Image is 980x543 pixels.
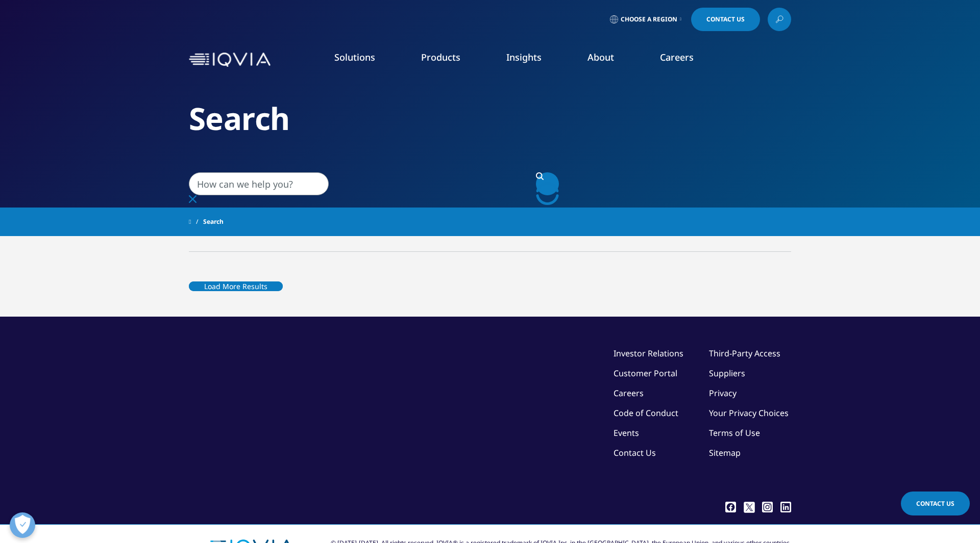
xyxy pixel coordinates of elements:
a: Insights [506,51,542,63]
nav: Primary [275,36,791,84]
span: Search [203,213,224,231]
a: Careers [614,387,644,399]
a: Sitemap [709,447,741,458]
a: Code of Conduct [614,407,678,419]
a: Careers [660,51,694,63]
a: Third-Party Access [709,348,780,359]
a: Investor Relations [614,348,683,359]
img: IQVIA Healthcare Information Technology and Pharma Clinical Research Company [189,53,271,67]
a: Suppliers [709,368,745,379]
a: Privacy [709,387,737,399]
a: Solutions [334,51,375,63]
a: Contact Us [691,8,760,31]
a: Terms of Use [709,427,760,438]
a: About [587,51,614,63]
button: Open Preferences [10,512,35,538]
div: Clear [189,195,587,205]
a: Customer Portal [614,368,677,379]
svg: Clear [189,195,197,203]
svg: Loading [536,182,559,205]
input: Search [189,172,329,195]
a: Load More Results [189,274,283,299]
span: Contact Us [706,16,745,22]
a: Products [421,51,460,63]
a: Contact Us [901,492,970,515]
a: Events [614,427,639,438]
span: Choose a Region [621,15,677,23]
svg: Search [536,172,544,180]
h2: Search [189,99,791,138]
span: Contact Us [916,499,954,508]
a: Search [536,172,559,195]
a: Your Privacy Choices [709,407,791,419]
a: Contact Us [614,447,656,458]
